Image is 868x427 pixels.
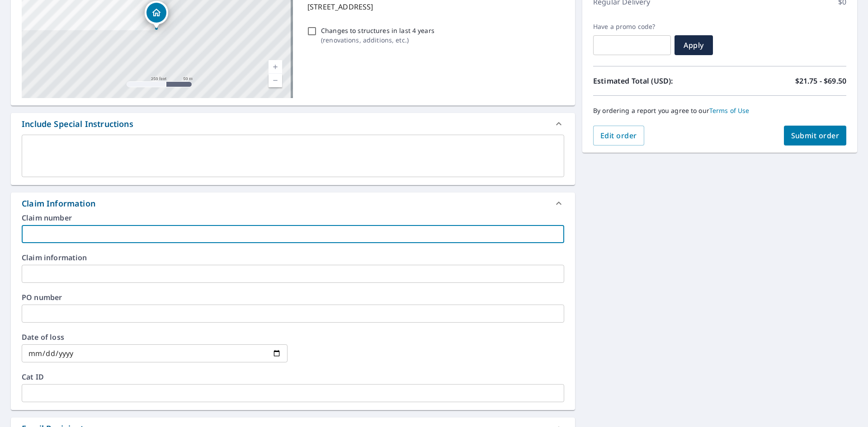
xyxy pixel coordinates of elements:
[600,131,637,141] span: Edit order
[22,333,288,341] label: Date of loss
[593,75,720,86] p: Estimated Total (USD):
[145,1,168,29] div: Dropped pin, building 1, Residential property, 16 Orchard St Waverly, NY 14892
[593,23,671,31] label: Have a promo code?
[709,106,750,115] a: Terms of Use
[593,126,644,145] button: Edit order
[321,35,434,45] p: ( renovations, additions, etc. )
[321,26,434,35] p: Changes to structures in last 4 years
[11,113,575,135] div: Include Special Instructions
[22,197,95,210] div: Claim Information
[22,214,564,221] label: Claim number
[22,373,564,380] label: Cat ID
[269,60,282,74] a: Current Level 17, Zoom In
[795,75,846,86] p: $21.75 - $69.50
[269,74,282,87] a: Current Level 17, Zoom Out
[22,118,133,130] div: Include Special Instructions
[11,192,575,214] div: Claim Information
[593,107,846,115] p: By ordering a report you agree to our
[682,40,706,50] span: Apply
[307,1,561,12] p: [STREET_ADDRESS]
[784,126,847,145] button: Submit order
[791,131,840,141] span: Submit order
[675,35,713,55] button: Apply
[22,254,564,261] label: Claim information
[22,294,564,301] label: PO number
